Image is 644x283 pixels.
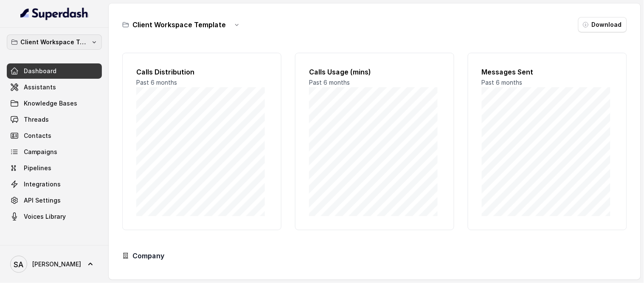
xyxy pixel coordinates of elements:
span: Knowledge Bases [24,99,77,108]
a: Integrations [7,177,102,192]
h2: Messages Sent [482,67,613,77]
span: Voices Library [24,212,66,221]
h3: Client Workspace Template [132,20,226,30]
a: Threads [7,112,102,127]
span: [PERSON_NAME] [32,260,81,269]
span: Past 6 months [136,79,177,86]
span: Pipelines [24,164,51,172]
span: Past 6 months [309,79,350,86]
span: Campaigns [24,148,57,156]
span: Dashboard [24,67,56,75]
span: Threads [24,115,49,124]
p: Client Workspace Template [20,37,88,47]
span: Assistants [24,83,56,91]
span: Contacts [24,131,51,140]
a: Campaigns [7,144,102,160]
a: Assistants [7,80,102,95]
span: API Settings [24,196,61,205]
h2: Calls Usage (mins) [309,67,440,77]
a: Voices Library [7,209,102,224]
a: Knowledge Bases [7,96,102,111]
button: Download [578,17,627,32]
a: [PERSON_NAME] [7,252,102,276]
text: SA [14,260,24,269]
a: Dashboard [7,63,102,79]
h2: Calls Distribution [136,67,267,77]
a: Pipelines [7,160,102,176]
span: Past 6 months [482,79,523,86]
img: light.svg [20,7,89,20]
button: Client Workspace Template [7,34,102,50]
a: API Settings [7,193,102,208]
h3: Company [132,251,164,261]
a: Contacts [7,128,102,143]
span: Integrations [24,180,61,189]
